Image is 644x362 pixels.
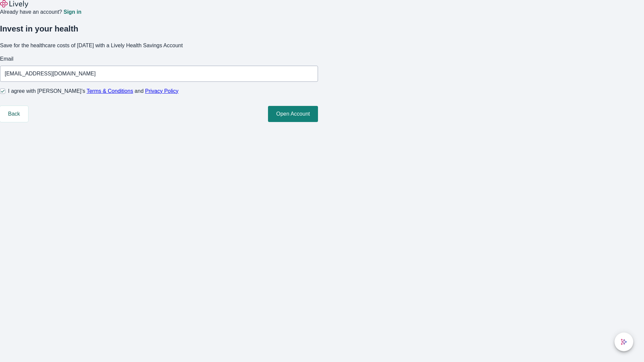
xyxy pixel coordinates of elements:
a: Sign in [63,9,81,15]
button: Open Account [268,106,318,122]
span: I agree with [PERSON_NAME]’s and [8,87,178,95]
a: Privacy Policy [145,88,179,94]
a: Terms & Conditions [87,88,133,94]
svg: Lively AI Assistant [621,339,627,345]
button: chat [614,333,633,351]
